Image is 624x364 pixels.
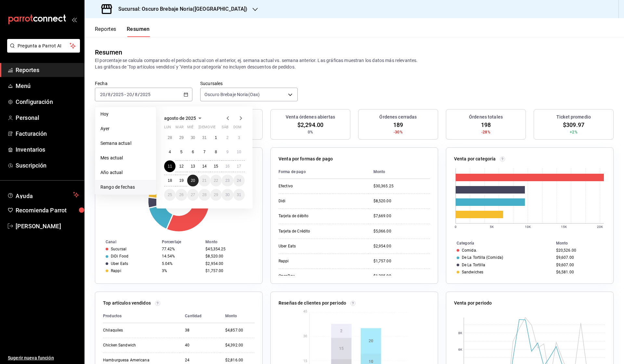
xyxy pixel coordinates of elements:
button: 9 de agosto de 2025 [222,146,233,158]
span: Personal [16,113,79,122]
abbr: domingo [233,125,241,132]
div: $8,520.00 [205,254,252,258]
span: Oscuro Brebaje Noria(Oax) [204,91,260,98]
span: Inventarios [16,145,79,154]
div: 77.42% [162,247,200,251]
input: -- [108,92,111,97]
div: $4,857.00 [225,328,254,333]
input: -- [135,92,138,97]
button: 26 de agosto de 2025 [175,189,187,201]
abbr: 29 de julio de 2025 [179,135,183,140]
div: $2,954.00 [205,261,252,266]
p: Venta por periodo [454,300,492,307]
div: Chilaquiles [103,328,168,333]
th: Porcentaje [159,238,203,245]
span: Hoy [100,111,151,118]
span: Ayer [100,125,151,132]
div: $9,607.00 [556,263,603,267]
span: / [106,92,108,97]
abbr: martes [175,125,183,132]
div: Hamburguesa Americana [103,358,168,363]
abbr: 12 de agosto de 2025 [179,164,183,169]
button: 10 de agosto de 2025 [233,146,245,158]
span: Sugerir nueva función [8,355,79,361]
div: $5,066.00 [373,229,430,234]
a: Pregunta a Parrot AI [5,47,80,54]
input: ---- [113,92,124,97]
span: Pregunta a Parrot AI [18,43,70,49]
span: Facturación [16,129,79,138]
div: Rappi [111,269,121,273]
div: Uber Eats [279,244,344,249]
abbr: 28 de julio de 2025 [168,135,172,140]
span: 189 [393,120,403,129]
button: 6 de agosto de 2025 [187,146,199,158]
abbr: 19 de agosto de 2025 [179,178,183,183]
div: $4,392.00 [225,343,254,348]
span: agosto de 2025 [164,116,196,121]
abbr: 9 de agosto de 2025 [226,150,228,154]
abbr: 30 de julio de 2025 [191,135,195,140]
button: 7 de agosto de 2025 [199,146,210,158]
span: Ayuda [16,191,71,199]
span: 198 [481,120,491,129]
text: 15K [561,225,567,229]
span: / [138,92,140,97]
p: El porcentaje se calcula comparando el período actual con el anterior, ej. semana actual vs. sema... [95,57,614,70]
div: $45,354.25 [205,247,252,251]
abbr: 17 de agosto de 2025 [237,164,241,169]
div: $7,669.00 [373,213,430,219]
button: 21 de agosto de 2025 [199,175,210,186]
button: 30 de julio de 2025 [187,132,199,144]
div: Comida. [462,248,477,253]
th: Productos [103,309,180,323]
input: ---- [140,92,151,97]
p: Reseñas de clientes por periodo [279,300,346,307]
input: -- [126,92,132,97]
button: 5 de agosto de 2025 [175,146,187,158]
div: 24 [185,358,215,363]
abbr: 30 de agosto de 2025 [225,193,229,197]
span: Recomienda Parrot [16,206,79,215]
h3: Ticket promedio [556,114,591,120]
abbr: viernes [210,125,215,132]
button: 18 de agosto de 2025 [164,175,175,186]
button: 1 de agosto de 2025 [210,132,222,144]
div: De La Tortilla (Comida) [462,255,503,260]
th: Monto [203,238,262,245]
label: Fecha [95,81,192,86]
abbr: jueves [199,125,237,132]
button: 28 de agosto de 2025 [199,189,210,201]
span: Semana actual [100,140,151,147]
text: 6K [458,348,462,351]
abbr: 11 de agosto de 2025 [168,164,172,169]
div: $1,757.00 [373,258,430,264]
abbr: 15 de agosto de 2025 [214,164,218,169]
abbr: 14 de agosto de 2025 [202,164,206,169]
span: -30% [394,129,403,135]
button: 31 de julio de 2025 [199,132,210,144]
button: 25 de agosto de 2025 [164,189,175,201]
abbr: 31 de julio de 2025 [202,135,206,140]
button: 16 de agosto de 2025 [222,160,233,172]
button: agosto de 2025 [164,114,204,122]
div: Rappi [279,258,344,264]
button: 17 de agosto de 2025 [233,160,245,172]
div: $30,365.25 [373,183,430,189]
span: Configuración [16,97,79,106]
div: 38 [185,328,215,333]
button: 24 de agosto de 2025 [233,175,245,186]
div: 5.04% [162,261,200,266]
div: OpenPay [279,273,344,279]
div: Tarjeta de débito [279,213,344,219]
div: De La Tortilla [462,263,485,267]
span: / [132,92,134,97]
span: - [124,92,126,97]
abbr: miércoles [187,125,193,132]
abbr: 1 de agosto de 2025 [215,135,217,140]
button: Pregunta a Parrot AI [7,39,80,53]
abbr: 16 de agosto de 2025 [225,164,229,169]
text: 8K [458,331,462,335]
button: 4 de agosto de 2025 [164,146,175,158]
h3: Sucursal: Oscuro Brebaje Noria([GEOGRAPHIC_DATA]) [113,5,247,13]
